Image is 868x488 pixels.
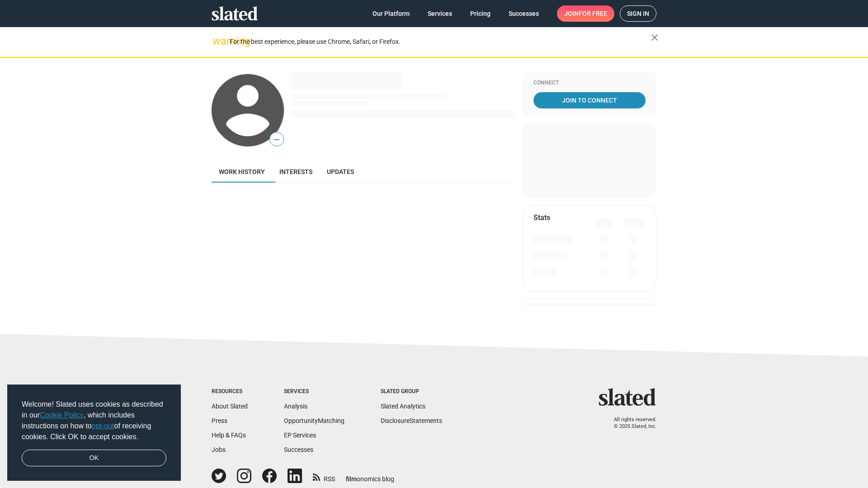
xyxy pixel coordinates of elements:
[463,5,498,22] a: Pricing
[470,5,491,22] span: Pricing
[7,385,181,481] div: cookieconsent
[579,5,607,22] span: for free
[381,388,442,395] div: Slated Group
[22,399,166,442] span: Welcome! Slated uses cookies as described in our , which includes instructions on how to of recei...
[284,432,316,439] a: EP Services
[219,168,265,175] span: Work history
[320,161,361,183] a: Updates
[346,475,357,483] span: film
[564,5,607,22] span: Join
[627,6,649,21] span: Sign in
[284,388,344,395] div: Services
[212,446,226,453] a: Jobs
[620,5,656,22] a: Sign in
[373,5,410,22] span: Our Platform
[533,92,646,108] a: Join To Connect
[365,5,417,22] a: Our Platform
[649,32,660,43] mat-icon: close
[327,168,354,175] span: Updates
[22,450,166,467] a: dismiss cookie message
[212,417,227,424] a: Press
[230,36,651,48] div: For the best experience, please use Chrome, Safari, or Firefox.
[313,469,335,483] a: RSS
[501,5,546,22] a: Successes
[420,5,459,22] a: Services
[212,36,223,47] mat-icon: warning
[381,417,442,424] a: DisclosureStatements
[270,134,283,145] span: —
[279,168,312,175] span: Interests
[535,92,644,108] span: Join To Connect
[428,5,452,22] span: Services
[284,403,307,410] a: Analysis
[509,5,539,22] span: Successes
[557,5,614,22] a: Joinfor free
[533,80,646,87] div: Connect
[272,161,320,183] a: Interests
[284,446,313,453] a: Successes
[212,403,248,410] a: About Slated
[604,417,656,430] p: All rights reserved. © 2025 Slated, Inc.
[381,403,425,410] a: Slated Analytics
[533,213,550,222] mat-card-title: Stats
[212,161,272,183] a: Work history
[40,411,84,419] a: Cookie Policy
[212,388,248,395] div: Resources
[346,468,394,483] a: filmonomics blog
[212,432,246,439] a: Help & FAQs
[284,417,344,424] a: OpportunityMatching
[92,422,114,430] a: opt-out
